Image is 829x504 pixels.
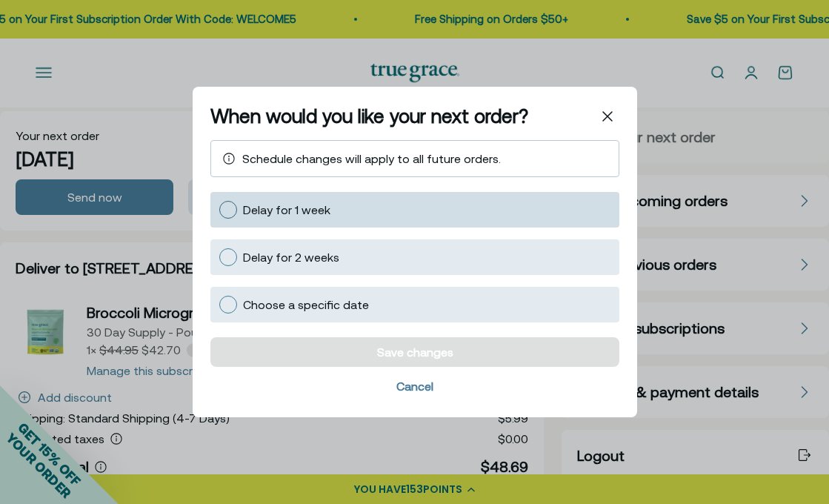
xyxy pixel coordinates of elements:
div: Cancel [396,380,433,392]
span: Delay for 1 week [243,203,330,216]
span: Close [596,105,619,128]
div: Save changes [376,346,453,358]
button: Save changes [210,337,619,367]
span: Delay for 2 weeks [243,251,339,264]
span: Cancel [210,373,619,399]
span: Choose a specific date [243,298,369,311]
span: Schedule changes will apply to all future orders. [242,152,501,165]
